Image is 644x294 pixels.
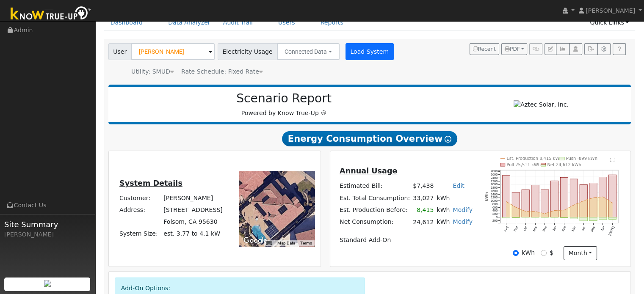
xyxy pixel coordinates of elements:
div: Utility: SMUD [131,67,174,76]
rect: onclick="" [561,217,568,218]
button: Load System [345,43,394,60]
text: Dec [542,225,548,232]
td: System Size: [118,228,162,240]
rect: onclick="" [599,217,607,220]
input: kWh [513,250,519,256]
text: [DATE] [608,225,615,236]
rect: onclick="" [502,217,510,218]
text: Sep [513,225,519,232]
td: $7,438 [412,180,435,192]
rect: onclick="" [580,184,587,217]
text: 200 [492,212,498,216]
a: Modify [453,218,473,225]
text: Pull 25,511 kWh [507,162,541,167]
rect: onclick="" [512,192,520,217]
img: Aztec Solar, Inc. [514,100,569,109]
button: Export Interval Data [584,43,597,55]
text: 400 [492,209,498,212]
a: Help Link [613,43,626,55]
text: Push -899 kWh [566,156,597,161]
text: 600 [492,206,498,209]
a: Terms (opens in new tab) [300,241,312,245]
a: Dashboard [104,15,149,30]
text: 2000 [491,182,498,186]
button: Recent [470,43,499,55]
a: Edit [453,182,464,189]
button: PDF [501,43,527,55]
rect: onclick="" [541,190,549,217]
td: kWh [435,216,451,228]
circle: onclick="" [583,200,584,201]
text: 1800 [491,186,498,190]
td: kWh [435,192,474,204]
circle: onclick="" [564,209,565,211]
span: est. 3.77 to 4.1 kW [163,230,220,237]
div: Powered by Know True-Up ® [113,91,456,118]
td: [STREET_ADDRESS] [162,204,224,216]
text: 2200 [491,179,498,183]
circle: onclick="" [525,211,526,212]
circle: onclick="" [573,204,575,206]
rect: onclick="" [570,217,578,219]
td: Estimated Bill: [338,180,411,192]
circle: onclick="" [593,197,594,198]
u: System Details [119,179,182,187]
text: Mar [571,225,577,232]
rect: onclick="" [609,217,616,220]
text:  [610,157,615,162]
rect: onclick="" [531,185,539,217]
h2: Scenario Report [117,91,451,106]
text: 1000 [491,199,498,203]
rect: onclick="" [589,183,597,217]
text: Feb [561,225,567,232]
button: Keyboard shortcuts [266,240,272,246]
text: Apr [581,225,586,232]
text: Oct [523,225,528,231]
span: Energy Consumption Overview [282,131,457,146]
td: System Size [162,228,224,240]
circle: onclick="" [535,211,536,212]
circle: onclick="" [506,201,507,202]
rect: onclick="" [551,181,558,217]
text: 2800 [491,169,498,173]
a: Quick Links [583,15,635,30]
rect: onclick="" [599,177,607,217]
text: Est. Production 8,415 kWh [507,156,562,161]
circle: onclick="" [515,207,517,208]
span: PDF [505,46,520,52]
text: 1600 [491,189,498,193]
u: Annual Usage [340,167,397,175]
td: Net Consumption: [338,216,411,228]
a: Modify [453,206,473,213]
input: Select a User [131,43,215,60]
rect: onclick="" [580,217,587,221]
button: Login As [569,43,582,55]
td: 8,415 [412,204,435,216]
rect: onclick="" [512,217,520,218]
td: Standard Add-On [338,234,474,246]
text: 0 [496,215,498,219]
text: Nov [532,225,538,232]
text: Jun [600,225,605,232]
span: Site Summary [4,219,91,230]
text: 2400 [491,176,498,180]
td: Est. Total Consumption: [338,192,411,204]
text: Aug [503,225,509,232]
a: Data Analyzer [162,15,217,30]
a: Reports [314,15,350,30]
button: Multi-Series Graph [556,43,569,55]
rect: onclick="" [522,190,529,217]
span: Alias: None [181,68,263,75]
rect: onclick="" [561,177,568,217]
text: 2600 [491,173,498,176]
text: Net 24,612 kWh [547,162,581,167]
img: retrieve [44,280,51,287]
circle: onclick="" [603,196,604,198]
div: [PERSON_NAME] [4,230,91,239]
button: Edit User [544,43,556,55]
i: Show Help [445,136,451,143]
input: $ [541,250,547,256]
circle: onclick="" [544,213,546,214]
td: kWh [435,204,451,216]
button: Map Data [277,240,295,246]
